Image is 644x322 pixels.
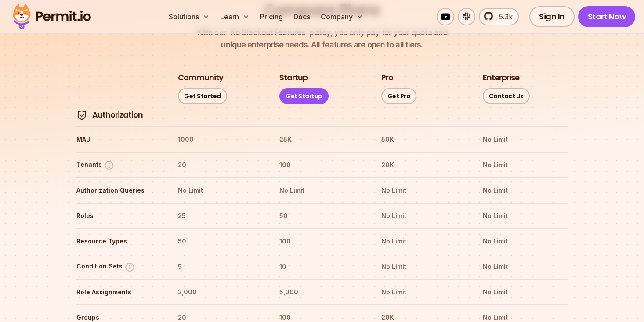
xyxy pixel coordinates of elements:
th: No Limit [381,285,467,299]
th: 50K [381,132,467,147]
th: 25 [177,209,263,223]
a: Get Started [178,88,227,104]
th: 5,000 [279,285,365,299]
th: 10 [279,260,365,274]
a: Sign In [529,6,575,27]
button: Solutions [165,8,213,25]
a: 5.3k [479,8,519,25]
th: No Limit [482,132,568,147]
th: No Limit [381,234,467,248]
th: Roles [76,209,162,223]
th: No Limit [482,209,568,223]
th: No Limit [482,183,568,197]
button: Company [317,8,367,25]
p: unique enterprise needs. All features are open to all tiers. [196,26,448,51]
button: Learn [217,8,253,25]
a: Start Now [578,6,636,27]
th: Resource Types [76,234,162,248]
th: 20 [177,158,263,172]
th: No Limit [482,158,568,172]
a: Get Pro [381,88,417,104]
img: Permit logo [9,2,95,32]
th: 25K [279,132,365,147]
th: No Limit [279,183,365,197]
img: Authorization [76,110,87,121]
th: 20K [381,158,467,172]
a: Docs [290,8,314,25]
th: No Limit [381,183,467,197]
th: No Limit [482,234,568,248]
span: 5.3k [494,11,513,22]
th: 1000 [177,132,263,147]
h3: Community [178,72,223,83]
th: No Limit [482,260,568,274]
h3: Pro [381,72,393,83]
a: Pricing [257,8,286,25]
th: No Limit [177,183,263,197]
th: 5 [177,260,263,274]
th: Authorization Queries [76,183,162,197]
a: Contact Us [483,88,530,104]
th: 50 [279,209,365,223]
th: 2,000 [177,285,263,299]
a: Get Startup [279,88,329,104]
h3: Enterprise [483,72,519,83]
th: 100 [279,234,365,248]
button: Tenants [76,160,115,171]
th: 50 [177,234,263,248]
h3: Startup [279,72,308,83]
th: No Limit [381,260,467,274]
button: Condition Sets [76,261,135,272]
th: MAU [76,132,162,147]
h4: Authorization [92,110,143,121]
th: No Limit [381,209,467,223]
th: 100 [279,158,365,172]
th: Role Assignments [76,285,162,299]
th: No Limit [482,285,568,299]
